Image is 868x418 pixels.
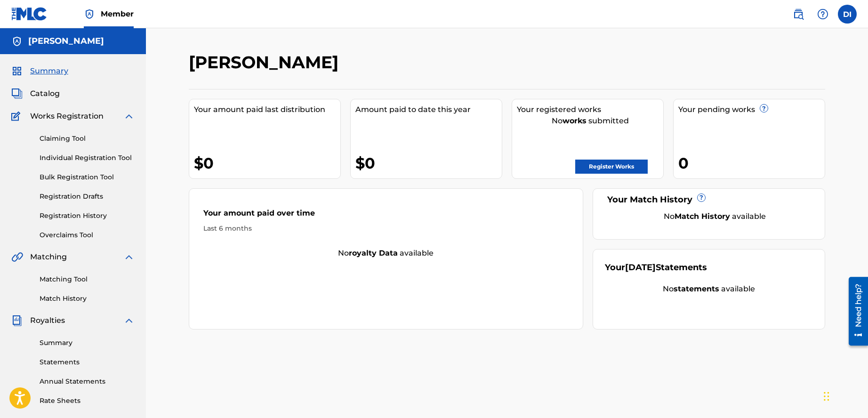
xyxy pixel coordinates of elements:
img: Matching [11,251,23,263]
div: No submitted [517,115,663,127]
span: Member [101,8,134,19]
img: help [817,8,828,20]
img: Accounts [11,36,23,47]
div: 0 [678,153,825,174]
div: Amount paid to date this year [355,104,502,115]
a: Registration Drafts [40,192,135,201]
a: CatalogCatalog [11,88,60,99]
a: SummarySummary [11,65,68,77]
div: Your Statements [605,261,707,274]
div: Your amount paid over time [203,208,569,224]
a: Summary [40,338,135,348]
a: Rate Sheets [40,396,135,406]
iframe: Chat Widget [821,373,868,418]
a: Claiming Tool [40,134,135,144]
a: Bulk Registration Tool [40,172,135,182]
img: expand [123,315,135,326]
span: ? [698,194,705,201]
span: Catalog [30,88,60,99]
img: expand [123,111,135,122]
div: Your amount paid last distribution [194,104,340,115]
h2: [PERSON_NAME] [189,52,343,73]
span: [DATE] [625,262,656,273]
iframe: Resource Center [842,273,868,349]
span: Matching [30,251,67,263]
img: Catalog [11,88,23,99]
img: Royalties [11,315,23,326]
strong: statements [674,284,719,293]
img: Top Rightsholder [84,8,95,20]
a: Public Search [789,5,808,24]
a: Annual Statements [40,377,135,386]
a: Individual Registration Tool [40,153,135,163]
div: Help [813,5,832,24]
span: Works Registration [30,111,104,122]
div: $0 [194,153,340,174]
a: Overclaims Tool [40,230,135,240]
a: Match History [40,294,135,304]
span: Royalties [30,315,65,326]
span: ? [760,104,768,112]
strong: works [563,116,587,125]
img: Summary [11,65,23,77]
a: Registration History [40,211,135,221]
a: Matching Tool [40,274,135,284]
div: Your pending works [678,104,825,115]
div: Drag [824,382,829,410]
img: expand [123,251,135,263]
div: Your Match History [605,193,813,206]
div: No available [189,248,583,259]
div: User Menu [838,5,857,24]
div: Your registered works [517,104,663,115]
div: $0 [355,153,502,174]
h5: DAVID IMHOF [28,36,104,47]
span: Summary [30,65,68,77]
div: No available [605,283,813,295]
div: Last 6 months [203,224,569,233]
img: MLC Logo [11,7,48,21]
strong: Match History [675,212,730,221]
img: search [793,8,804,20]
a: Statements [40,357,135,367]
strong: royalty data [349,249,398,257]
a: Register Works [575,160,648,174]
div: No available [617,211,813,222]
img: Works Registration [11,111,24,122]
